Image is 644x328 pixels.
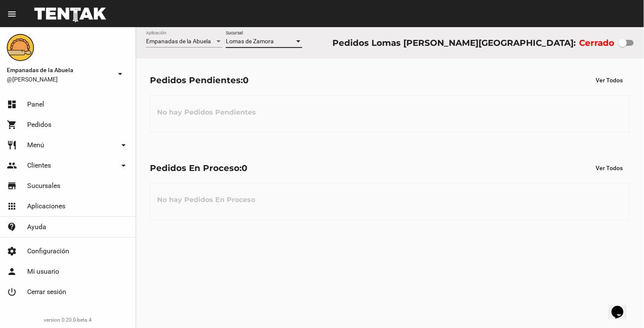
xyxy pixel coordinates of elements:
img: f0136945-ed32-4f7c-91e3-a375bc4bb2c5.png [7,34,34,61]
mat-icon: contact_support [7,222,17,232]
span: 0 [242,163,247,173]
mat-icon: shopping_cart [7,120,17,130]
mat-icon: store [7,181,17,191]
div: Pedidos Pendientes: [150,73,249,87]
label: Cerrado [579,36,615,50]
span: Configuración [27,247,69,255]
span: Empanadas de la Abuela [7,65,112,75]
span: Sucursales [27,182,60,190]
div: Pedidos En Proceso: [150,161,247,175]
mat-icon: restaurant [7,140,17,150]
span: Menú [27,141,44,149]
span: Lomas de Zamora [226,38,274,45]
div: Pedidos Lomas [PERSON_NAME][GEOGRAPHIC_DATA]: [332,36,576,50]
span: Aplicaciones [27,202,65,210]
h3: No hay Pedidos Pendientes [150,100,263,125]
mat-icon: people [7,160,17,171]
mat-icon: arrow_drop_down [118,140,129,150]
iframe: chat widget [608,294,636,320]
span: Mi usuario [27,267,59,276]
div: version 0.20.0-beta.4 [7,316,129,324]
span: Clientes [27,161,51,170]
mat-icon: settings [7,246,17,256]
mat-icon: menu [7,9,17,19]
h3: No hay Pedidos En Proceso [150,187,262,213]
span: Cerrar sesión [27,288,66,296]
button: Ver Todos [589,160,630,176]
span: 0 [243,75,249,85]
span: Ver Todos [596,77,623,84]
button: Ver Todos [589,73,630,88]
span: Ver Todos [596,165,623,171]
mat-icon: arrow_drop_down [115,69,125,79]
mat-icon: person [7,266,17,277]
mat-icon: power_settings_new [7,287,17,297]
mat-icon: arrow_drop_down [118,160,129,171]
span: Ayuda [27,223,46,231]
span: Panel [27,100,44,109]
span: @[PERSON_NAME] [7,75,112,84]
mat-icon: dashboard [7,99,17,109]
span: Empanadas de la Abuela [146,38,211,45]
mat-icon: apps [7,201,17,211]
span: Pedidos [27,121,51,129]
